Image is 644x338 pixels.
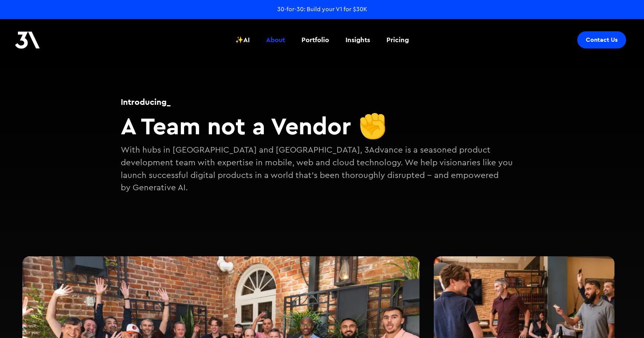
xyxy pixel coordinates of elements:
a: Insights [341,26,375,54]
div: About [266,35,285,45]
div: Insights [345,35,370,45]
div: Pricing [386,35,409,45]
h1: Introducing_ [121,96,523,108]
a: ✨AI [231,26,254,54]
div: Contact Us [586,36,618,44]
div: Portfolio [302,35,329,45]
div: ✨AI [235,35,250,45]
a: 30-for-30: Build your V1 for $30K [277,5,367,13]
h2: A Team not a Vendor ✊ [121,112,523,140]
a: Contact Us [577,31,626,48]
p: With hubs in [GEOGRAPHIC_DATA] and [GEOGRAPHIC_DATA], 3Advance is a seasoned product development ... [121,144,523,194]
a: About [262,26,290,54]
a: Portfolio [297,26,334,54]
a: Pricing [382,26,413,54]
